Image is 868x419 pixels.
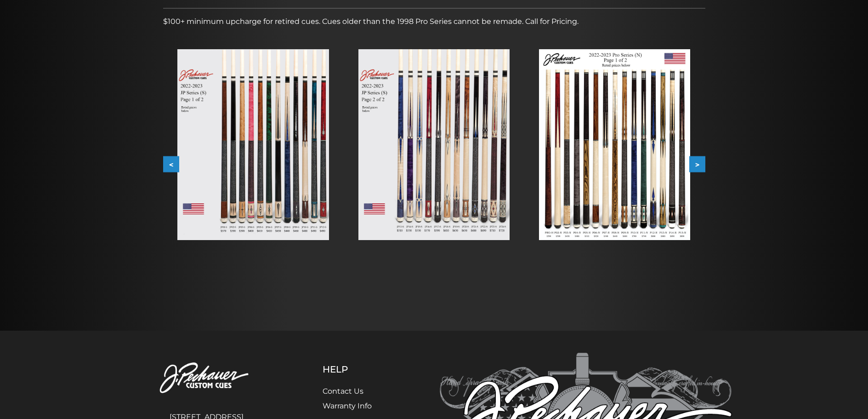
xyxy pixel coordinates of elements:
[323,387,363,396] a: Contact Us
[323,364,394,375] h5: Help
[163,16,705,27] p: $100+ minimum upcharge for retired cues. Cues older than the 1998 Pro Series cannot be remade. Ca...
[163,156,705,172] div: Carousel Navigation
[689,156,705,172] button: >
[323,402,372,410] a: Warranty Info
[163,156,179,172] button: <
[136,353,277,404] img: Pechauer Custom Cues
